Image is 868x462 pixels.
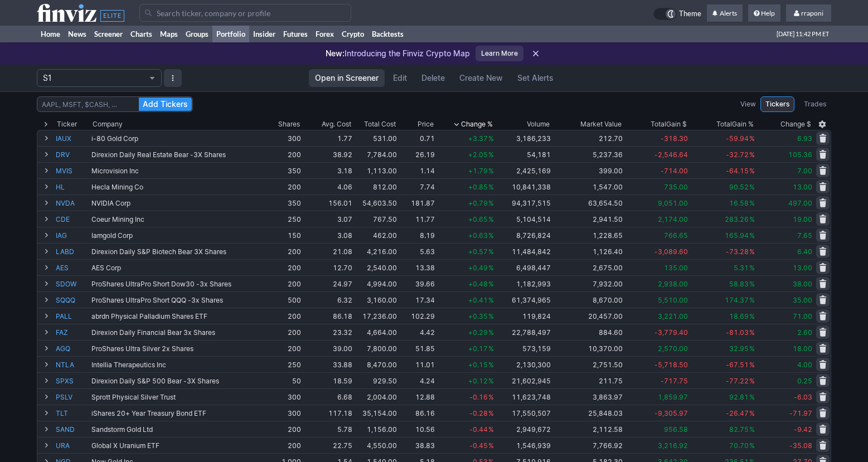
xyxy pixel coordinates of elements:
td: 399.00 [552,162,624,178]
td: 181.87 [398,194,435,211]
span: 13.00 [793,264,812,272]
span: % [488,377,494,385]
td: 1,228.65 [552,227,624,243]
span: Open in Screener [315,72,379,84]
a: Screener [90,26,127,42]
td: 61,374,965 [495,291,552,308]
a: SQQQ [56,292,89,308]
a: TLT [56,405,89,421]
span: % [488,150,494,159]
span: % [749,344,755,353]
a: Groups [182,26,212,42]
td: 2,130,300 [495,356,552,372]
td: 200 [262,340,302,356]
td: 102.29 [398,308,435,324]
td: 63,654.50 [552,194,624,211]
span: 5.31 [734,264,749,272]
span: +0.35 [468,312,488,320]
span: +0.12 [468,377,488,385]
span: % [488,361,494,369]
span: % [749,183,755,191]
span: +3.37 [468,134,488,143]
td: 6.32 [302,291,353,308]
td: 211.75 [552,372,624,388]
a: Help [748,4,780,22]
td: 200 [262,259,302,275]
td: 156.01 [302,194,353,211]
span: +1.79 [468,167,488,175]
span: 0.25 [797,377,812,385]
span: 174.37 [725,296,749,304]
td: 26.19 [398,146,435,162]
td: 10,841,338 [495,178,552,194]
span: -64.15 [726,167,749,175]
span: % [488,312,494,320]
span: Tickers [765,99,789,110]
span: Total [716,119,732,130]
div: Company [93,119,123,130]
td: 212.70 [552,130,624,146]
td: 54,181 [495,146,552,162]
a: Forex [312,26,338,42]
a: NVDA [56,195,89,211]
span: +0.57 [468,247,488,256]
td: 2,675.00 [552,259,624,275]
td: 38.92 [302,146,353,162]
a: URA [56,437,89,453]
input: Search [139,4,351,22]
td: 2,941.50 [552,211,624,227]
a: LABD [56,244,89,259]
td: 54,603.50 [353,194,398,211]
div: ProShares Ultra Silver 2x Shares [91,344,261,353]
div: Shares [278,119,300,130]
td: 12.88 [398,388,435,405]
a: Backtests [368,26,408,42]
td: 0.71 [398,130,435,146]
td: 21.08 [302,243,353,259]
div: Avg. Cost [322,119,351,130]
span: -5,718.50 [654,361,688,369]
span: 735.00 [664,183,688,191]
span: +0.63 [468,231,488,240]
span: Trades [804,99,826,110]
span: +0.49 [468,264,488,272]
span: Add Tickers [143,99,188,110]
span: +0.41 [468,296,488,304]
td: 33.88 [302,356,353,372]
div: Direxion Daily S&P 500 Bear -3X Shares [91,377,261,385]
td: 3.07 [302,211,353,227]
td: 17.34 [398,291,435,308]
div: Coeur Mining Inc [91,215,261,223]
td: 250 [262,356,302,372]
span: % [749,231,755,240]
div: Hecla Mining Co [91,183,261,191]
td: 1,113.00 [353,162,398,178]
span: 90.52 [729,183,749,191]
span: 58.83 [729,280,749,288]
span: +0.17 [468,344,488,353]
span: % [488,215,494,223]
span: 16.58 [729,199,749,207]
span: 7.00 [797,167,812,175]
td: 50 [262,372,302,388]
a: Futures [279,26,312,42]
span: Total [651,119,666,130]
span: 497.00 [788,199,812,207]
td: 11,623,748 [495,388,552,405]
span: % [749,247,755,256]
div: ProShares UltraPro Short QQQ -3x Shares [91,296,261,304]
span: 5,510.00 [658,296,688,304]
span: % [749,199,755,207]
span: % [749,377,755,385]
div: i-80 Gold Corp [91,134,261,143]
td: 1,182,993 [495,275,552,291]
input: AAPL, MSFT, $CASH, … [37,96,193,112]
span: 766.65 [664,231,688,240]
div: Gain $ [651,119,687,130]
span: +0.15 [468,361,488,369]
td: 10,370.00 [552,340,624,356]
td: 21,602,945 [495,372,552,388]
td: 573,159 [495,340,552,356]
div: Intellia Therapeutics Inc [91,361,261,369]
span: % [749,361,755,369]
